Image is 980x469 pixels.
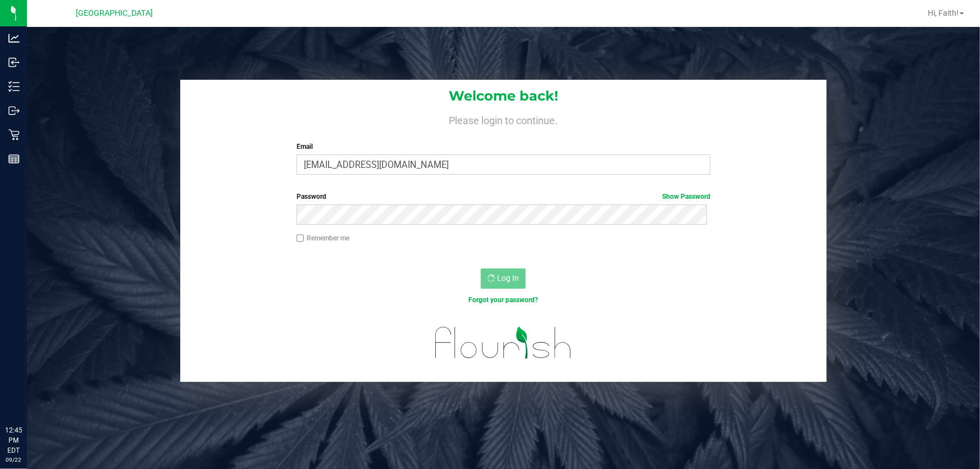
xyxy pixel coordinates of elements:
a: Forgot your password? [468,296,538,304]
a: Show Password [662,193,710,201]
p: 12:45 PM EDT [5,425,22,456]
inline-svg: Outbound [8,105,20,116]
h1: Welcome back! [180,89,827,103]
h4: Please login to continue. [180,112,827,126]
span: Log In [497,274,519,283]
inline-svg: Retail [8,129,20,140]
span: [GEOGRAPHIC_DATA] [76,8,153,18]
inline-svg: Inbound [8,57,20,68]
span: Password [297,193,326,201]
label: Remember me [297,233,349,243]
inline-svg: Analytics [8,33,20,44]
inline-svg: Inventory [8,81,20,92]
button: Log In [481,268,526,289]
inline-svg: Reports [8,153,20,165]
span: Hi, Faith! [928,8,959,17]
img: flourish_logo.svg [423,317,585,369]
p: 09/22 [5,456,22,464]
input: Remember me [297,234,304,242]
label: Email [297,142,711,152]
